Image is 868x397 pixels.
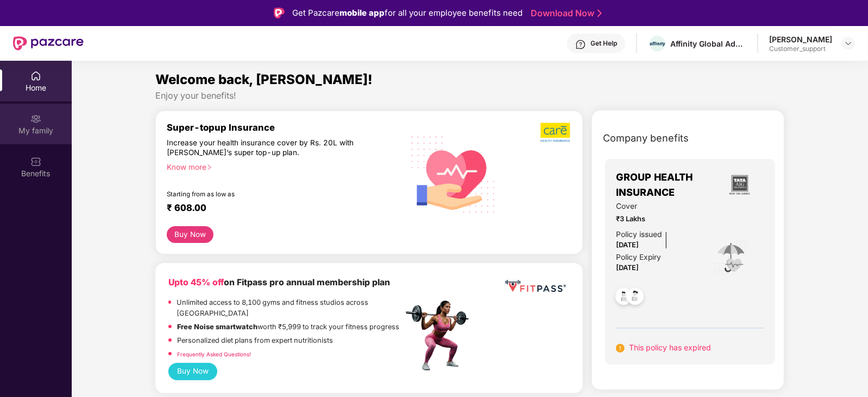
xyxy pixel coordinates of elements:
span: Welcome back, [PERSON_NAME]! [155,72,373,87]
div: ₹ 608.00 [167,202,392,215]
span: Company benefits [603,131,689,146]
span: ₹3 Lakhs [616,214,699,225]
b: on Fitpass pro annual membership plan [168,277,390,287]
img: New Pazcare Logo [13,36,84,50]
img: svg+xml;base64,PHN2ZyBpZD0iRHJvcGRvd24tMzJ4MzIiIHhtbG5zPSJodHRwOi8vd3d3LnczLm9yZy8yMDAwL3N2ZyIgd2... [844,39,853,48]
div: Affinity Global Advertising Private Limited [670,39,746,49]
img: svg+xml;base64,PHN2ZyB3aWR0aD0iMjAiIGhlaWdodD0iMjAiIHZpZXdCb3g9IjAgMCAyMCAyMCIgZmlsbD0ibm9uZSIgeG... [30,113,41,124]
button: Buy Now [168,363,217,381]
img: svg+xml;base64,PHN2ZyBpZD0iQmVuZWZpdHMiIHhtbG5zPSJodHRwOi8vd3d3LnczLm9yZy8yMDAwL3N2ZyIgd2lkdGg9Ij... [30,156,41,167]
img: b5dec4f62d2307b9de63beb79f102df3.png [540,122,571,143]
p: Personalized diet plans from expert nutritionists [177,335,333,346]
div: Know more [167,162,396,170]
div: Starting from as low as [167,190,356,198]
img: Stroke [597,8,602,19]
img: fppp.png [503,276,568,296]
span: [DATE] [616,241,639,249]
img: svg+xml;base64,PHN2ZyBpZD0iSG9tZSIgeG1sbnM9Imh0dHA6Ly93d3cudzMub3JnLzIwMDAvc3ZnIiB3aWR0aD0iMjAiIG... [30,71,41,81]
div: Policy issued [616,229,662,241]
span: This policy has expired [629,343,711,352]
a: Frequently Asked Questions! [177,351,251,357]
div: Customer_support [769,44,832,53]
div: [PERSON_NAME] [769,34,832,44]
span: Cover [616,201,699,213]
img: fpp.png [402,298,479,374]
span: right [206,164,212,170]
img: svg+xml;base64,PHN2ZyBpZD0iSGVscC0zMngzMiIgeG1sbnM9Imh0dHA6Ly93d3cudzMub3JnLzIwMDAvc3ZnIiB3aWR0aD... [575,39,586,50]
div: Policy Expiry [616,252,661,264]
img: svg+xml;base64,PHN2ZyB4bWxucz0iaHR0cDovL3d3dy53My5vcmcvMjAwMC9zdmciIHdpZHRoPSIxNiIgaGVpZ2h0PSIxNi... [616,344,625,353]
img: svg+xml;base64,PHN2ZyB4bWxucz0iaHR0cDovL3d3dy53My5vcmcvMjAwMC9zdmciIHhtbG5zOnhsaW5rPSJodHRwOi8vd3... [403,123,504,225]
a: Download Now [531,8,599,19]
b: Upto 45% off [168,277,224,287]
div: Increase your health insurance cover by Rs. 20L with [PERSON_NAME]’s super top-up plan. [167,138,356,157]
img: affinity.png [650,42,665,46]
img: svg+xml;base64,PHN2ZyB4bWxucz0iaHR0cDovL3d3dy53My5vcmcvMjAwMC9zdmciIHdpZHRoPSI0OC45NDMiIGhlaWdodD... [611,285,637,311]
button: Buy Now [167,226,213,243]
div: Super-topup Insurance [167,122,402,133]
p: worth ₹5,999 to track your fitness progress [177,322,399,332]
img: icon [714,240,749,276]
img: insurerLogo [725,170,754,200]
div: Get Help [590,39,617,48]
p: Unlimited access to 8,100 gyms and fitness studios across [GEOGRAPHIC_DATA] [177,297,402,319]
span: GROUP HEALTH INSURANCE [616,170,715,201]
img: svg+xml;base64,PHN2ZyB4bWxucz0iaHR0cDovL3d3dy53My5vcmcvMjAwMC9zdmciIHdpZHRoPSI0OC45NDMiIGhlaWdodD... [622,285,649,311]
div: Get Pazcare for all your employee benefits need [292,7,523,20]
strong: Free Noise smartwatch [177,323,257,331]
span: [DATE] [616,264,639,272]
div: Enjoy your benefits! [155,90,784,101]
img: Logo [274,8,285,18]
strong: mobile app [339,8,385,18]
